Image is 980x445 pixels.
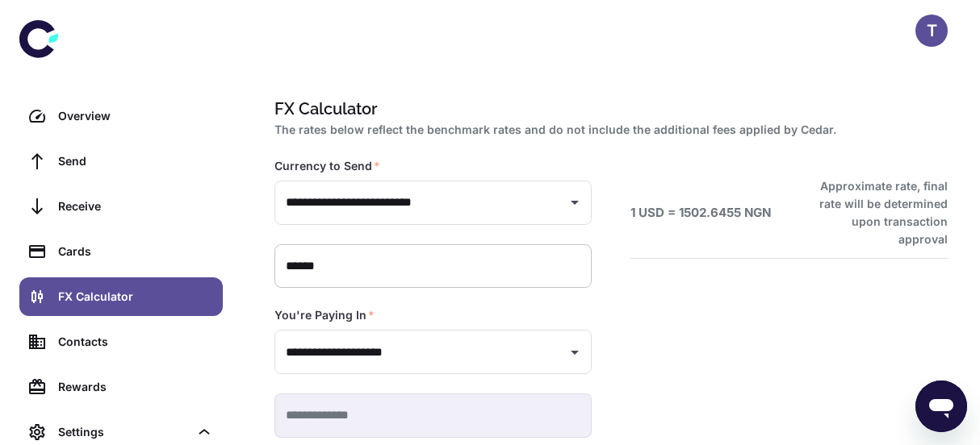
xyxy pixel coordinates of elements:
[274,307,375,323] label: You're Paying In
[19,97,223,135] a: Overview
[58,333,213,351] div: Contacts
[915,15,948,47] button: T
[58,288,213,306] div: FX Calculator
[58,423,189,441] div: Settings
[58,107,213,125] div: Overview
[563,191,586,214] button: Open
[563,341,586,364] button: Open
[19,322,223,361] a: Contacts
[274,158,380,174] label: Currency to Send
[915,381,967,432] iframe: Button to launch messaging window
[630,204,771,222] h6: 1 USD = 1502.6455 NGN
[58,152,213,170] div: Send
[19,187,223,226] a: Receive
[19,368,223,406] a: Rewards
[274,97,941,121] h1: FX Calculator
[58,378,213,396] div: Rewards
[805,177,948,248] h6: Approximate rate, final rate will be determined upon transaction approval
[19,232,223,271] a: Cards
[58,198,213,215] div: Receive
[58,243,213,260] div: Cards
[19,277,223,316] a: FX Calculator
[19,142,223,181] a: Send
